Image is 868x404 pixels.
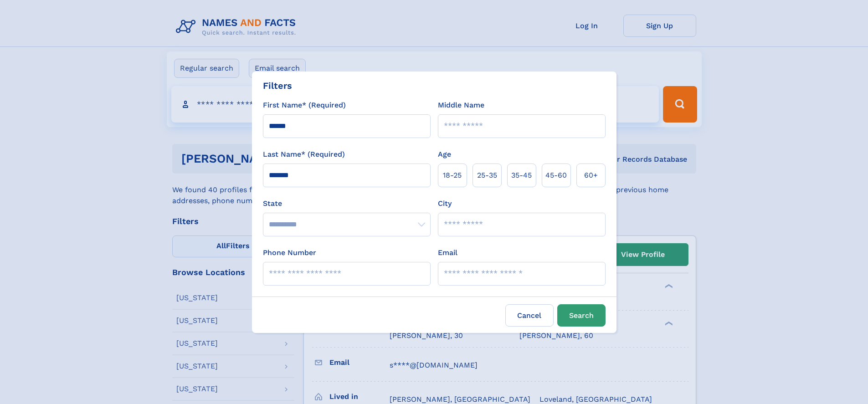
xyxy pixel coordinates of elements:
[584,170,598,181] span: 60+
[511,170,532,181] span: 35‑45
[263,198,431,209] label: State
[438,100,484,111] label: Middle Name
[545,170,567,181] span: 45‑60
[477,170,497,181] span: 25‑35
[505,304,554,327] label: Cancel
[263,100,346,111] label: First Name* (Required)
[557,304,606,327] button: Search
[263,79,292,92] div: Filters
[438,149,451,160] label: Age
[443,170,462,181] span: 18‑25
[438,247,457,258] label: Email
[263,247,316,258] label: Phone Number
[263,149,345,160] label: Last Name* (Required)
[438,198,452,209] label: City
